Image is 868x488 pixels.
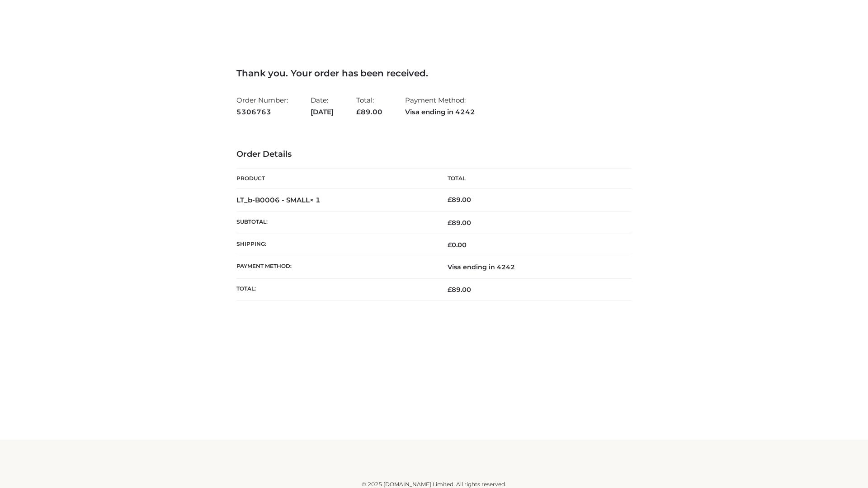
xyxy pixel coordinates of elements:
span: £ [448,219,452,227]
th: Product [236,169,434,189]
li: Total: [356,92,382,120]
th: Subtotal: [236,211,434,234]
th: Payment method: [236,256,434,278]
li: Payment Method: [405,92,475,120]
strong: Visa ending in 4242 [405,106,475,118]
h3: Thank you. Your order has been received. [236,68,632,79]
span: £ [448,196,452,204]
span: 89.00 [448,286,471,294]
strong: [DATE] [311,106,334,118]
span: 89.00 [356,108,382,116]
bdi: 0.00 [448,241,467,249]
strong: LT_b-B0006 - SMALL [236,196,321,204]
h3: Order Details [236,150,632,160]
span: £ [448,286,452,294]
li: Order Number: [236,92,288,120]
span: £ [448,241,452,249]
li: Date: [311,92,334,120]
th: Total [434,169,632,189]
bdi: 89.00 [448,196,471,204]
span: 89.00 [448,219,471,227]
th: Total: [236,278,434,300]
td: Visa ending in 4242 [434,256,632,278]
strong: × 1 [310,196,321,204]
span: £ [356,108,361,116]
th: Shipping: [236,234,434,256]
strong: 5306763 [236,106,288,118]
